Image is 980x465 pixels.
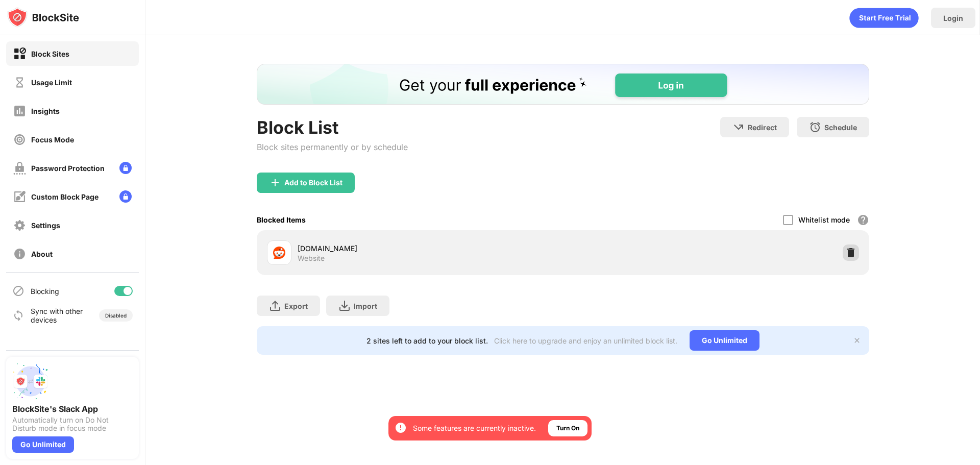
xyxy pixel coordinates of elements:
[748,123,777,132] div: Redirect
[12,416,133,432] div: Automatically turn on Do Not Disturb mode in focus mode
[395,422,407,434] img: error-circle-white.svg
[366,336,488,345] div: 2 sites left to add to your block list.
[12,309,24,322] img: sync-icon.svg
[13,133,26,146] img: focus-off.svg
[690,330,759,351] div: Go Unlimited
[31,107,60,115] div: Insights
[284,179,342,187] div: Add to Block List
[31,307,83,324] div: Sync with other devices
[257,117,408,138] div: Block List
[13,248,26,260] img: about-off.svg
[798,215,850,224] div: Whitelist mode
[298,243,563,254] div: [DOMAIN_NAME]
[13,190,26,203] img: customize-block-page-off.svg
[119,162,132,174] img: lock-menu.svg
[105,312,127,319] div: Disabled
[853,336,861,345] img: x-button.svg
[31,50,69,58] div: Block Sites
[556,423,579,433] div: Turn On
[13,162,26,175] img: password-protection-off.svg
[13,47,26,60] img: block-on.svg
[31,221,60,230] div: Settings
[257,64,869,105] iframe: Banner
[354,302,377,310] div: Import
[824,123,857,132] div: Schedule
[13,219,26,232] img: settings-off.svg
[31,164,105,173] div: Password Protection
[31,192,99,201] div: Custom Block Page
[31,287,59,296] div: Blocking
[31,78,72,87] div: Usage Limit
[12,436,74,453] div: Go Unlimited
[273,247,285,259] img: favicons
[31,135,74,144] div: Focus Mode
[13,76,26,89] img: time-usage-off.svg
[31,250,53,258] div: About
[7,7,79,28] img: logo-blocksite.svg
[494,336,677,345] div: Click here to upgrade and enjoy an unlimited block list.
[284,302,308,310] div: Export
[13,105,26,117] img: insights-off.svg
[119,190,132,203] img: lock-menu.svg
[849,8,919,28] div: animation
[12,404,133,414] div: BlockSite's Slack App
[298,254,325,263] div: Website
[12,363,49,400] img: push-slack.svg
[257,215,306,224] div: Blocked Items
[12,285,24,297] img: blocking-icon.svg
[943,14,963,22] div: Login
[257,142,408,152] div: Block sites permanently or by schedule
[413,423,536,433] div: Some features are currently inactive.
